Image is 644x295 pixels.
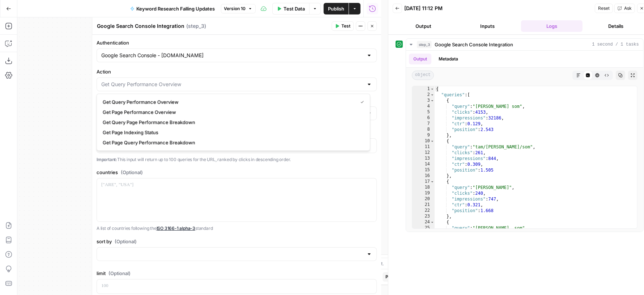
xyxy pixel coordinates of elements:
strong: Important: [97,157,117,162]
button: Keyword Research Falling Updates [126,3,219,14]
span: (Optional) [115,238,137,245]
span: step_3 [417,41,432,48]
span: Get Page Query Performance Breakdown [103,139,361,146]
label: limit [97,270,377,277]
span: Version 10 [224,5,246,12]
button: Version 10 [221,4,256,13]
div: 10 [412,138,435,144]
div: 4 [412,104,435,109]
span: Toggle code folding, rows 2 through 4560 [430,92,434,98]
div: 19 [412,190,435,196]
button: Test [332,21,354,31]
span: Reset [598,5,610,12]
div: 5 [412,109,435,115]
label: countries [97,169,377,176]
button: Output [393,20,454,32]
span: Test Data [283,5,305,12]
span: Toggle code folding, rows 24 through 30 [430,219,434,225]
input: Get Query Performance Overview [101,81,363,88]
span: Get Page Indexing Status [103,129,361,136]
div: 25 [412,225,435,231]
span: Get Query Performance Overview [103,98,355,106]
button: Ask [614,4,635,13]
span: object [412,71,434,80]
label: Action [97,68,377,75]
span: ( step_3 ) [186,22,206,30]
span: Toggle code folding, rows 10 through 16 [430,138,434,144]
button: Logs [521,20,583,32]
button: Publish [324,3,349,14]
span: Get Page Performance Overview [103,109,361,116]
button: Inputs [457,20,519,32]
span: Toggle code folding, rows 3 through 9 [430,98,434,104]
span: Publish [328,5,344,12]
button: Paste [383,272,400,282]
input: Google Search Console - blog.hubspot.com [101,52,363,59]
button: Metadata [434,54,462,64]
div: 24 [412,219,435,225]
p: This input will return up to 100 queries for the URL, ranked by clicks in descending order. [97,156,377,163]
label: Authentication [97,39,377,46]
span: (Optional) [108,270,131,277]
span: Ask [624,5,632,12]
span: Google Search Console Integration [435,41,513,48]
div: 12 [412,150,435,156]
p: A list of countries following the standard [97,225,377,232]
button: Test Data [272,3,309,14]
span: Test [341,23,350,29]
span: 1 second / 1 tasks [592,41,639,48]
span: Get Query Page Performance Breakdown [103,119,361,126]
span: Keyword Research Falling Updates [137,5,215,12]
div: 20 [412,196,435,202]
label: sort by [97,238,377,245]
span: (Optional) [121,169,143,176]
div: 18 [412,185,435,190]
div: 1 second / 1 tasks [406,51,643,232]
div: 8 [412,127,435,132]
button: Reset [595,4,613,13]
div: 13 [412,156,435,161]
div: 16 [412,173,435,179]
div: 3 [412,98,435,104]
div: 22 [412,208,435,214]
span: Toggle code folding, rows 17 through 23 [430,179,434,185]
button: Output [409,54,431,64]
div: 17 [412,179,435,185]
div: 7 [412,121,435,127]
span: Toggle code folding, rows 1 through 4561 [430,86,434,92]
a: ISO 3166-1 alpha-3 [157,226,196,231]
div: 1 [412,86,435,92]
div: 11 [412,144,435,150]
textarea: Google Search Console Integration [97,22,184,30]
div: 6 [412,115,435,121]
div: 9 [412,132,435,138]
div: 14 [412,161,435,167]
div: 2 [412,92,435,98]
div: 21 [412,202,435,208]
button: 1 second / 1 tasks [406,39,643,50]
div: 23 [412,214,435,219]
div: 15 [412,167,435,173]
